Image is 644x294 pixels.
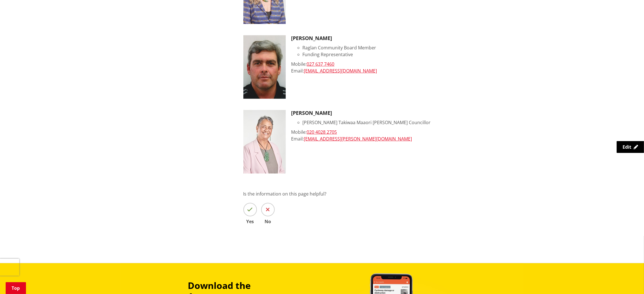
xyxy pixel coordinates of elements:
[617,141,644,153] a: Edit
[303,119,484,126] li: [PERSON_NAME] Takiwaa Maaori [PERSON_NAME] Councillor
[243,110,286,174] img: Tilly Turner
[291,61,484,67] div: Mobile:
[291,135,484,142] div: Email:
[307,61,335,67] a: 027 637 7460
[291,129,484,135] div: Mobile:
[261,219,275,224] span: No
[291,67,484,74] div: Email:
[304,136,412,142] a: [EMAIL_ADDRESS][PERSON_NAME][DOMAIN_NAME]
[303,44,484,51] li: Raglan Community Board Member
[243,35,286,99] img: WaiDC_RaglanCommunityBoard_WALLIS-Ross
[304,68,377,74] a: [EMAIL_ADDRESS][DOMAIN_NAME]
[243,190,484,197] p: Is the information on this page helpful?
[623,144,631,150] span: Edit
[618,270,638,291] iframe: Messenger Launcher
[291,110,484,116] h3: [PERSON_NAME]
[243,219,257,224] span: Yes
[307,129,337,135] a: 020 4028 2705
[291,35,484,41] h3: [PERSON_NAME]
[6,282,26,294] a: Top
[303,51,484,58] li: Funding Representative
